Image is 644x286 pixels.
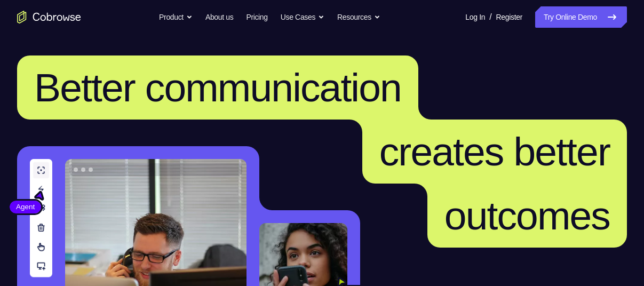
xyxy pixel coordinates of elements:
[489,11,491,23] span: /
[17,11,81,23] a: Go to the home page
[246,6,267,28] a: Pricing
[535,6,627,28] a: Try Online Demo
[337,6,380,28] button: Resources
[205,6,233,28] a: About us
[444,193,610,238] span: outcomes
[159,6,193,28] button: Product
[34,65,401,110] span: Better communication
[496,6,522,28] a: Register
[465,6,485,28] a: Log In
[281,6,324,28] button: Use Cases
[379,129,610,174] span: creates better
